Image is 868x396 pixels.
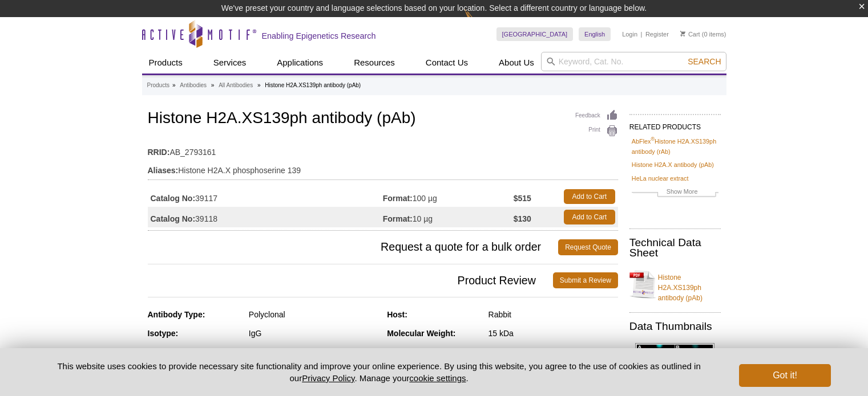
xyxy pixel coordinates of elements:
strong: Format: [383,193,413,203]
a: Applications [270,52,330,74]
strong: Reactivity: [387,348,427,357]
td: 100 µg [383,186,514,207]
li: (0 items) [680,27,726,41]
strong: Molecular Weight: [387,329,455,338]
td: 10 µg [383,207,514,227]
a: Print [575,125,618,137]
h2: Data Thumbnails [629,321,721,332]
a: Products [142,52,189,74]
strong: Isotype: [148,329,179,338]
a: Histone H2A.XS139ph antibody (pAb) [629,266,721,303]
div: Protein A Chromatography [249,347,378,357]
sup: ® [651,136,655,142]
h2: RELATED PRODUCTS [629,114,721,134]
a: Feedback [575,109,618,122]
strong: Format: [383,214,413,224]
a: All Antibodies [219,80,253,91]
button: cookie settings [409,373,466,383]
a: Add to Cart [564,210,615,224]
li: » [257,82,261,88]
strong: $515 [514,193,531,203]
input: Keyword, Cat. No. [541,52,726,71]
strong: Antibody Type: [148,310,205,319]
button: Search [684,56,724,67]
li: » [172,82,176,88]
li: » [211,82,215,88]
a: Add to Cart [564,189,615,204]
strong: $130 [514,214,531,224]
li: | [641,27,643,41]
strong: Catalog No: [151,193,196,203]
td: 39118 [148,207,383,227]
div: Human, Wide Range Predicted [488,347,618,357]
span: Product Review [148,272,553,288]
a: Show More [632,186,718,199]
a: HeLa nuclear extract [632,173,689,183]
a: Submit a Review [553,272,618,288]
a: Services [207,52,253,74]
strong: Host: [387,310,407,319]
a: Contact Us [419,52,475,74]
a: Resources [347,52,402,74]
img: Your Cart [680,31,685,36]
a: [GEOGRAPHIC_DATA] [496,27,574,41]
div: IgG [249,328,378,338]
a: Request Quote [558,239,618,255]
strong: Catalog No: [151,214,196,224]
a: Privacy Policy [302,373,354,383]
a: English [579,27,611,41]
div: Polyclonal [249,309,378,320]
span: Search [688,57,721,66]
div: 15 kDa [488,328,618,338]
a: Histone H2A.X antibody (pAb) [632,160,714,170]
td: AB_2793161 [148,140,618,158]
h2: Enabling Epigenetics Research [262,31,376,41]
span: Request a quote for a bulk order [148,239,559,255]
p: This website uses cookies to provide necessary site functionality and improve your online experie... [38,360,721,384]
a: About Us [492,52,541,74]
div: Rabbit [488,309,618,320]
a: Antibodies [180,80,207,91]
td: Histone H2A.X phosphoserine 139 [148,158,618,177]
a: Register [645,30,669,38]
img: Change Here [465,9,495,35]
strong: Purification: [148,348,195,357]
a: Products [147,80,169,91]
button: Got it! [739,364,830,387]
strong: RRID: [148,147,170,157]
strong: Aliases: [148,165,179,175]
a: AbFlex®Histone H2A.XS139ph antibody (rAb) [632,136,718,157]
h2: Technical Data Sheet [629,238,721,258]
a: Cart [680,30,700,38]
li: Histone H2A.XS139ph antibody (pAb) [265,82,361,88]
a: Login [622,30,637,38]
td: 39117 [148,186,383,207]
h1: Histone H2A.XS139ph antibody (pAb) [148,109,618,129]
